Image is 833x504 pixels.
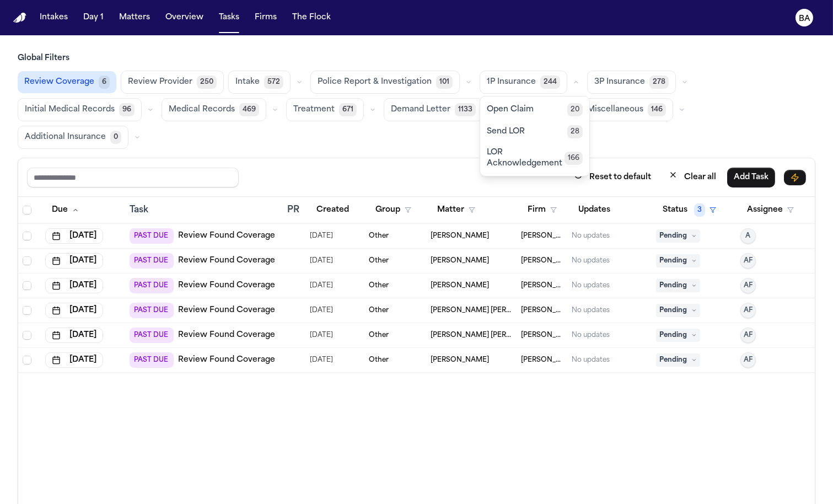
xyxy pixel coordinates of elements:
span: Intake [235,77,260,88]
span: 244 [540,76,560,89]
button: Day 1 [79,8,108,28]
span: 572 [264,76,283,89]
span: Open Claim [487,104,534,115]
span: 250 [197,76,217,89]
span: Review Provider [128,77,192,88]
span: 146 [648,103,666,116]
button: Reset to default [567,167,658,187]
a: Home [13,13,26,23]
button: Intakes [35,8,72,28]
span: Police Report & Investigation [318,77,432,88]
span: Miscellaneous [587,104,643,115]
button: Overview [161,8,208,28]
span: 278 [649,76,669,89]
button: Send LOR28 [480,121,589,143]
span: 166 [565,152,583,165]
button: Open Claim20 [480,99,589,121]
span: 96 [119,103,135,116]
button: Medical Records469 [162,98,266,121]
button: 3P Insurance278 [587,71,676,94]
button: Demand Letter1133 [384,98,483,121]
span: Review Coverage [24,77,94,88]
span: 6 [99,76,110,89]
span: 671 [339,103,357,116]
button: Additional Insurance0 [18,126,128,149]
button: Miscellaneous146 [580,98,673,121]
span: 1P Insurance [487,77,536,88]
button: Review Provider250 [121,71,224,94]
button: The Flock [288,8,335,28]
button: Firms [250,8,281,28]
button: Immediate Task [784,170,806,185]
button: [DATE] [45,352,103,368]
h3: Global Filters [18,53,815,64]
button: Police Report & Investigation101 [310,71,460,94]
button: Intake572 [228,71,291,94]
span: LOR Acknowledgement [487,147,565,169]
span: 3P Insurance [594,77,645,88]
span: 20 [567,103,583,116]
button: 1P Insurance244 [480,71,567,94]
span: 469 [239,103,259,116]
span: 101 [436,76,453,89]
button: Matters [115,8,154,28]
button: Review Coverage6 [18,71,116,93]
img: Finch Logo [13,13,26,23]
span: Send LOR [487,126,525,137]
span: Initial Medical Records [25,104,115,115]
span: 28 [567,125,583,138]
span: Demand Letter [391,104,450,115]
button: Treatment671 [286,98,364,121]
button: Tasks [214,8,244,28]
span: Additional Insurance [25,132,106,143]
button: Add Task [727,168,775,187]
button: Initial Medical Records96 [18,98,142,121]
span: Medical Records [169,104,235,115]
button: Clear all [662,167,723,187]
span: 0 [110,131,121,144]
span: Treatment [293,104,335,115]
span: 1133 [455,103,476,116]
button: LOR Acknowledgement166 [480,143,589,174]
